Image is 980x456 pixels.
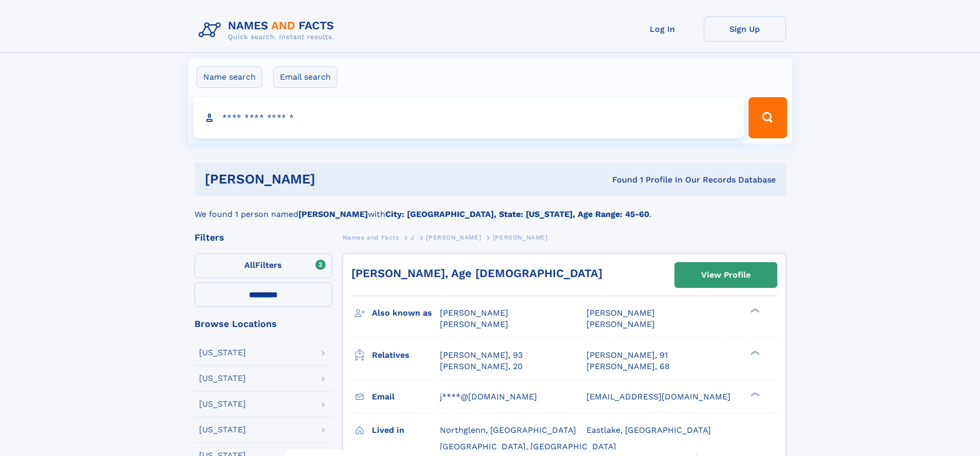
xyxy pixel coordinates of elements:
[385,209,649,219] b: City: [GEOGRAPHIC_DATA], State: [US_STATE], Age Range: 45-60
[197,66,262,88] label: Name search
[749,97,787,138] button: Search Button
[440,425,576,435] span: Northglenn, [GEOGRAPHIC_DATA]
[205,173,464,186] h1: [PERSON_NAME]
[372,304,440,322] h3: Also known as
[586,350,668,361] a: [PERSON_NAME], 91
[493,234,548,241] span: [PERSON_NAME]
[586,361,670,372] a: [PERSON_NAME], 68
[440,319,508,329] span: [PERSON_NAME]
[621,16,704,42] a: Log In
[298,209,368,219] b: [PERSON_NAME]
[372,422,440,439] h3: Lived in
[411,231,415,244] a: J
[675,263,777,287] a: View Profile
[199,349,246,357] div: [US_STATE]
[586,392,730,402] span: [EMAIL_ADDRESS][DOMAIN_NAME]
[586,425,711,435] span: Eastlake, [GEOGRAPHIC_DATA]
[193,97,744,138] input: search input
[426,234,481,241] span: [PERSON_NAME]
[194,319,332,329] div: Browse Locations
[748,307,760,314] div: ❯
[372,388,440,406] h3: Email
[194,196,786,221] div: We found 1 person named with .
[701,263,751,287] div: View Profile
[748,391,760,397] div: ❯
[440,350,523,361] a: [PERSON_NAME], 93
[244,260,255,270] span: All
[586,319,655,329] span: [PERSON_NAME]
[748,349,760,356] div: ❯
[586,308,655,318] span: [PERSON_NAME]
[704,16,786,42] a: Sign Up
[440,308,508,318] span: [PERSON_NAME]
[194,233,332,242] div: Filters
[372,346,440,364] h3: Relatives
[440,442,616,451] span: [GEOGRAPHIC_DATA], [GEOGRAPHIC_DATA]
[194,253,332,278] label: Filters
[199,400,246,408] div: [US_STATE]
[411,234,415,241] span: J
[194,16,343,44] img: Logo Names and Facts
[343,231,399,244] a: Names and Facts
[426,231,481,244] a: [PERSON_NAME]
[464,174,776,186] div: Found 1 Profile In Our Records Database
[440,361,523,372] a: [PERSON_NAME], 20
[199,426,246,434] div: [US_STATE]
[273,66,337,88] label: Email search
[351,267,602,280] a: [PERSON_NAME], Age [DEMOGRAPHIC_DATA]
[199,374,246,382] div: [US_STATE]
